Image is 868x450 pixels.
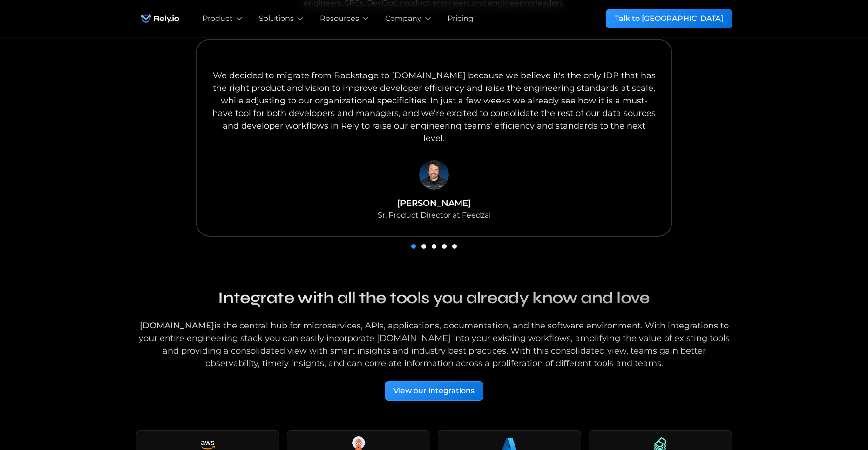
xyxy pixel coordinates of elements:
div: Show slide 2 of 5 [421,244,426,249]
img: Rely.io logo [136,9,184,28]
a: View our integrations [385,381,483,401]
a: [DOMAIN_NAME] [140,320,214,331]
div: Show slide 5 of 5 [452,244,457,249]
div: View our integrations [393,385,475,396]
a: Pricing [448,13,474,24]
div: 1 of 5 [136,39,732,237]
div: Resources [320,13,359,24]
div: Sr. Product Director at Feedzai [378,210,491,221]
iframe: Chatbot [807,389,855,437]
div: Show slide 4 of 5 [442,244,447,249]
div: carousel [136,39,732,252]
div: Show slide 3 of 5 [432,244,436,249]
h2: Integrate with all the tools you already know and love [136,284,732,312]
div: is the central hub for microservices, APIs, applications, documentation, and the software environ... [136,320,732,370]
div: Talk to [GEOGRAPHIC_DATA] [615,13,723,24]
div: Show slide 1 of 5 [411,244,416,249]
a: Talk to [GEOGRAPHIC_DATA] [606,9,732,28]
div: We decided to migrate from Backstage to [DOMAIN_NAME] because we believe it's the only IDP that h... [211,69,657,145]
a: home [136,9,184,28]
div: Product [203,13,233,24]
div: Company [385,13,421,24]
div: Solutions [259,13,294,24]
div: [PERSON_NAME] [397,197,471,210]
